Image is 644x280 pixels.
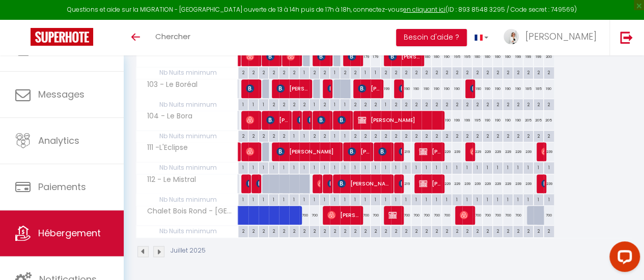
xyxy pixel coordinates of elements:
div: 180 [472,47,483,66]
div: 700 [472,206,483,225]
div: 1 [350,194,360,204]
div: 239 [462,174,472,193]
span: [PERSON_NAME] [317,110,331,130]
div: 1 [544,162,554,172]
span: [PERSON_NAME] [246,174,249,193]
div: 229 [442,142,452,161]
div: 1 [248,194,258,204]
div: 179 [360,47,371,66]
div: 1 [320,162,329,172]
div: 2 [381,67,390,77]
div: 2 [269,226,278,235]
div: 229 [472,142,483,161]
div: 1 [330,67,340,77]
div: 2 [248,226,258,235]
div: 1 [513,162,523,172]
div: 1 [299,162,309,172]
span: [PERSON_NAME] [419,142,443,161]
div: 1 [401,162,411,172]
div: 1 [381,162,390,172]
div: 2 [462,99,472,109]
div: 2 [534,67,543,77]
div: 2 [289,226,299,235]
div: 2 [391,99,401,109]
div: 1 [462,162,472,172]
div: 180 [503,47,513,66]
div: 190 [442,111,452,130]
div: 1 [259,194,268,204]
span: Venky R [266,47,280,66]
div: 2 [320,67,329,77]
div: 1 [289,194,299,204]
div: 1 [493,194,502,204]
div: 229 [442,174,452,193]
div: 2 [534,131,543,140]
div: 1 [381,194,390,204]
div: 700 [432,206,442,225]
div: 2 [279,99,289,109]
div: 2 [371,99,380,109]
div: 1 [310,194,319,204]
span: [PERSON_NAME] [317,47,331,66]
div: 1 [279,162,289,172]
div: 229 [503,174,513,193]
div: 2 [350,99,360,109]
div: 2 [462,131,472,140]
div: 1 [350,162,360,172]
div: 1 [544,194,554,204]
div: 2 [472,67,482,77]
div: 1 [289,162,299,172]
div: 2 [391,131,401,140]
img: Super Booking [31,28,93,46]
span: Nb Nuits minimum [136,131,238,142]
div: 1 [503,162,513,172]
div: 2 [544,99,554,109]
div: 195 [462,47,472,66]
div: 205 [534,111,544,130]
span: Nb Nuits minimum [136,99,238,110]
div: 205 [523,111,534,130]
div: 2 [452,131,462,140]
div: 1 [483,194,492,204]
div: 2 [259,67,268,77]
div: 190 [483,111,493,130]
div: 700 [513,206,523,225]
div: 239 [472,174,483,193]
div: 1 [513,194,523,204]
div: 190 [513,111,523,130]
div: 1 [279,194,289,204]
div: 190 [472,79,483,98]
span: [PERSON_NAME] [388,205,402,225]
div: 239 [544,142,554,161]
div: 200 [544,47,554,66]
div: 199 [462,111,472,130]
div: 195 [452,47,462,66]
div: 1 [360,162,370,172]
div: 1 [269,194,278,204]
span: [PERSON_NAME] [338,174,392,193]
div: 185 [523,79,534,98]
span: Nb Nuits minimum [136,162,238,173]
div: 2 [279,131,289,140]
div: 199 [381,79,391,98]
span: Chalet Bois Rond - [GEOGRAPHIC_DATA] [138,206,240,217]
div: 2 [238,67,248,77]
div: 1 [310,99,319,109]
span: [PERSON_NAME] [470,142,473,161]
div: 190 [544,79,554,98]
div: 239 [523,174,534,193]
div: 700 [503,206,513,225]
div: 1 [493,162,502,172]
a: en cliquant ici [403,5,445,14]
div: 1 [401,194,411,204]
span: Paiements [38,180,86,193]
div: 1 [340,162,350,172]
div: 205 [544,111,554,130]
div: 180 [432,47,442,66]
span: [PERSON_NAME] [470,79,473,98]
div: 700 [442,206,452,225]
div: 1 [259,99,268,109]
div: 1 [310,162,319,172]
div: 700 [401,206,411,225]
div: 2 [391,67,401,77]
